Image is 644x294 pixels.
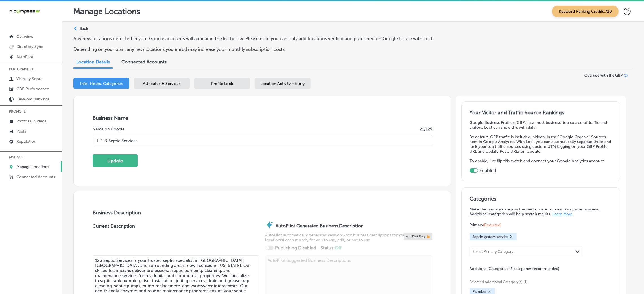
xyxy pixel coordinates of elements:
p: Manage Locations [16,164,49,169]
div: Select Primary Category [473,250,514,254]
h3: Your Visitor and Traffic Source Rankings [470,109,612,116]
span: Override with the GBP [584,73,623,78]
span: Primary [470,223,501,227]
span: (8 categories recommended) [509,266,559,271]
p: Reputation [16,139,36,144]
button: X [487,289,492,294]
label: Enabled [479,168,496,173]
span: (Required) [483,223,501,227]
p: Make the primary category the best choice for describing your business. Additional categories wil... [470,207,612,216]
span: Keyword Ranking Credits: 720 [552,6,619,17]
p: Manage Locations [73,7,140,16]
p: Photos & Videos [16,119,46,124]
p: By default, GBP traffic is included (hidden) in the "Google Organic" Sources item in Google Analy... [470,135,612,154]
span: Profile Lock [211,81,233,86]
label: Current Description [93,223,135,255]
span: Additional Categories [470,266,559,271]
p: Google Business Profiles (GBPs) are most business' top source of traffic and visitors. Locl can s... [470,120,612,130]
a: Learn More [552,212,573,216]
p: Visibility Score [16,76,43,81]
span: Attributes & Services [143,81,181,86]
span: Location Details [76,59,110,65]
button: Update [93,154,138,167]
span: Septic system service [472,235,508,239]
label: Name on Google [93,127,125,131]
p: Overview [16,34,33,39]
span: Selected Additional Category(s) (1) [470,280,608,284]
img: 660ab0bf-5cc7-4cb8-ba1c-48b5ae0f18e60NCTV_CLogo_TV_Black_-500x88.png [9,9,40,14]
strong: AutoPilot Generated Business Description [276,223,364,229]
p: To enable, just flip this switch and connect your Google Analytics account. [470,159,612,163]
p: Any new locations detected in your Google accounts will appear in the list below. Please note you... [73,36,437,41]
p: GBP Performance [16,87,49,91]
p: Posts [16,129,26,134]
p: Connected Accounts [16,175,55,179]
h3: Business Description [93,210,432,216]
input: Enter Location Name [93,135,432,146]
label: 21 /125 [420,127,432,131]
span: Info, Hours, Categories [80,81,123,86]
h3: Categories [470,196,612,204]
button: X [508,234,514,239]
h3: Business Name [93,115,432,121]
span: Connected Accounts [121,59,167,65]
img: autopilot-icon [265,221,274,229]
span: Location Activity History [261,81,305,86]
p: AutoPilot [16,54,33,59]
p: Keyword Rankings [16,97,49,102]
p: Back [79,26,88,31]
p: Directory Sync [16,44,43,49]
p: Depending on your plan, any new locations you enroll may increase your monthly subscription costs. [73,47,437,52]
span: Plumber [472,289,487,294]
